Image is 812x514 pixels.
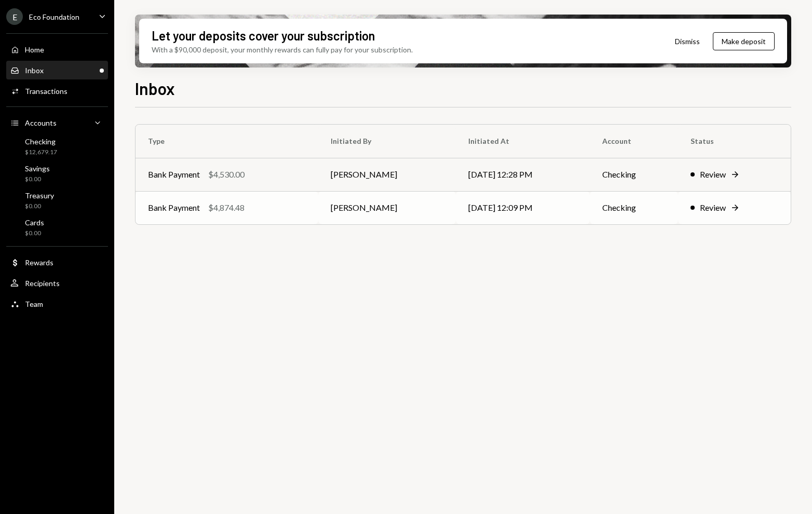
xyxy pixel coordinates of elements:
div: Accounts [25,118,57,127]
h1: Inbox [135,78,175,99]
div: Rewards [25,258,53,267]
div: $0.00 [25,175,50,184]
a: Rewards [6,253,108,272]
th: Account [590,125,678,158]
td: [DATE] 12:28 PM [456,158,590,191]
a: Accounts [6,113,108,132]
div: Team [25,300,43,308]
td: [PERSON_NAME] [318,158,456,191]
div: Review [700,201,726,214]
div: $12,679.17 [25,148,57,157]
a: Transactions [6,82,108,100]
a: Checking$12,679.17 [6,134,108,159]
td: Checking [590,158,678,191]
div: Review [700,168,726,181]
button: Make deposit [713,32,775,50]
a: Team [6,294,108,313]
div: Savings [25,164,50,173]
div: Eco Foundation [29,12,79,21]
div: $4,530.00 [208,168,245,181]
div: Home [25,45,44,54]
a: Recipients [6,274,108,292]
a: Treasury$0.00 [6,188,108,213]
div: E [6,8,23,25]
div: Bank Payment [148,168,200,181]
div: Let your deposits cover your subscription [152,27,375,44]
div: Recipients [25,279,60,288]
a: Savings$0.00 [6,161,108,186]
td: Checking [590,191,678,224]
div: $4,874.48 [208,201,245,214]
a: Home [6,40,108,59]
th: Initiated At [456,125,590,158]
th: Initiated By [318,125,456,158]
div: With a $90,000 deposit, your monthly rewards can fully pay for your subscription. [152,44,413,55]
div: Bank Payment [148,201,200,214]
div: Inbox [25,66,44,75]
div: Transactions [25,87,67,96]
div: Cards [25,218,44,227]
th: Status [678,125,791,158]
div: Checking [25,137,57,146]
button: Dismiss [662,29,713,53]
div: Treasury [25,191,54,200]
a: Cards$0.00 [6,215,108,240]
div: $0.00 [25,202,54,211]
div: $0.00 [25,229,44,238]
a: Inbox [6,61,108,79]
th: Type [136,125,318,158]
td: [PERSON_NAME] [318,191,456,224]
td: [DATE] 12:09 PM [456,191,590,224]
